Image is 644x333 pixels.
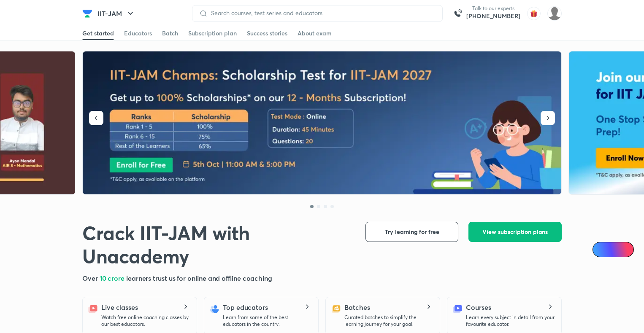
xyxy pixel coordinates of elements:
[606,246,629,253] span: Ai Doubts
[482,228,548,236] span: View subscription plans
[365,222,458,242] button: Try learning for free
[344,302,370,312] h5: Batches
[547,6,562,21] img: Farhan Niazi
[162,29,178,38] div: Batch
[82,29,114,38] div: Get started
[466,12,520,20] a: [PHONE_NUMBER]
[247,27,287,40] a: Success stories
[527,7,541,20] img: avatar
[188,27,237,40] a: Subscription plan
[298,29,332,38] div: About exam
[223,302,268,312] h5: Top educators
[101,302,138,312] h5: Live classes
[593,242,634,257] a: Ai Doubts
[298,27,332,40] a: About exam
[126,274,272,282] span: learners trust us for online and offline coaching
[100,274,126,282] span: 10 crore
[208,10,436,16] input: Search courses, test series and educators
[466,5,520,12] p: Talk to our experts
[598,246,604,253] img: Icon
[466,302,491,312] h5: Courses
[82,222,352,268] h1: Crack IIT-JAM with Unacademy
[124,29,152,38] div: Educators
[466,314,555,328] p: Learn every subject in detail from your favourite educator.
[468,222,562,242] button: View subscription plans
[82,274,100,282] span: Over
[385,228,439,236] span: Try learning for free
[344,314,433,328] p: Curated batches to simplify the learning journey for your goal.
[162,27,178,40] a: Batch
[247,29,287,38] div: Success stories
[82,8,92,19] img: Company Logo
[188,29,237,38] div: Subscription plan
[449,5,466,22] img: call-us
[124,27,152,40] a: Educators
[101,314,190,328] p: Watch free online coaching classes by our best educators.
[82,27,114,40] a: Get started
[223,314,311,328] p: Learn from some of the best educators in the country.
[92,5,141,22] button: IIT-JAM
